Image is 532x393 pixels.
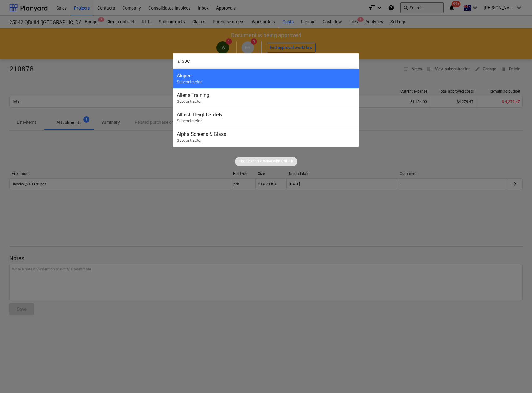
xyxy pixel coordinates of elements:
[239,159,245,164] p: Tip:
[173,69,359,88] div: AlspecSubcontractor
[177,112,355,118] div: Alltech Height Safety
[235,157,297,166] div: Tip:Open this faster withCtrl + K
[246,159,280,164] p: Open this faster with
[177,73,355,79] div: Alspec
[177,99,202,104] span: Subcontractor
[177,80,202,84] span: Subcontractor
[281,159,294,164] p: Ctrl + K
[177,131,355,137] div: Alpha Screens & Glass
[177,92,355,98] div: Allens Training
[173,88,359,108] div: Allens TrainingSubcontractor
[177,119,202,123] span: Subcontractor
[501,363,532,393] iframe: Chat Widget
[173,108,359,127] div: Alltech Height SafetySubcontractor
[173,127,359,147] div: Alpha Screens & GlassSubcontractor
[173,53,359,69] input: Search for projects, articles, contracts, Claims, subcontractors...
[177,138,202,143] span: Subcontractor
